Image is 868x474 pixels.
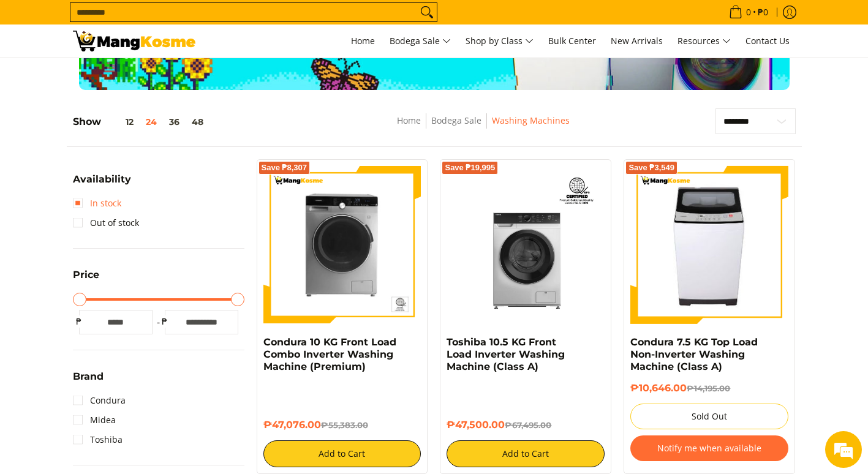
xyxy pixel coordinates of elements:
a: Home [397,115,421,126]
a: Condura [73,391,126,410]
del: ₱67,495.00 [505,420,551,430]
button: Add to Cart [263,440,421,467]
img: Condura 10 KG Front Load Combo Inverter Washing Machine (Premium) [263,166,421,324]
span: Bodega Sale [390,34,451,49]
span: • [725,6,772,19]
span: Save ₱8,307 [262,164,308,171]
button: Sold Out [630,404,788,429]
button: 24 [140,117,163,127]
nav: Main Menu [208,24,796,58]
a: Resources [671,24,737,58]
a: Bodega Sale [431,115,481,126]
span: Availability [73,175,131,184]
a: New Arrivals [605,24,669,58]
span: Shop by Class [466,34,534,49]
a: Toshiba [73,430,123,450]
a: Out of stock [73,213,139,233]
span: ₱ [159,315,171,328]
span: Home [351,35,375,47]
button: Add to Cart [447,440,605,467]
del: ₱14,195.00 [687,383,730,393]
a: Midea [73,410,116,430]
h6: ₱47,500.00 [447,419,605,431]
summary: Open [73,270,99,289]
span: 0 [744,8,753,17]
h5: Show [73,116,209,128]
a: Washing Machines [492,115,570,126]
span: Price [73,270,99,280]
a: Home [345,24,381,58]
div: Chat with us now [64,69,206,85]
span: Save ₱19,995 [445,164,495,171]
h6: ₱47,076.00 [263,419,421,431]
a: In stock [73,194,121,213]
a: Condura 10 KG Front Load Combo Inverter Washing Machine (Premium) [263,336,396,372]
del: ₱55,383.00 [321,420,368,430]
a: Bodega Sale [383,24,457,58]
span: Contact Us [745,35,790,47]
a: Shop by Class [459,24,540,58]
span: ₱ [73,315,85,328]
img: Washing Machines l Mang Kosme: Home Appliances Warehouse Sale Partner [73,31,195,51]
a: Bulk Center [542,24,602,58]
span: Bulk Center [548,35,596,47]
a: Toshiba 10.5 KG Front Load Inverter Washing Machine (Class A) [447,336,565,372]
a: Condura 7.5 KG Top Load Non-Inverter Washing Machine (Class A) [630,336,758,372]
span: New Arrivals [611,35,663,47]
textarea: Type your message and hit 'Enter' [6,334,233,377]
span: Save ₱3,549 [628,164,674,171]
button: 36 [163,117,186,127]
button: Search [417,3,437,21]
button: Notify me when available [630,435,788,461]
button: 48 [186,117,209,127]
span: Resources [677,34,731,49]
span: ₱0 [756,8,770,17]
nav: Breadcrumbs [311,113,655,141]
img: Toshiba 10.5 KG Front Load Inverter Washing Machine (Class A) [447,166,605,324]
button: 12 [101,117,140,127]
span: We're online! [71,154,169,278]
summary: Open [73,372,104,391]
summary: Open [73,175,131,194]
span: Brand [73,372,104,382]
a: Contact Us [739,24,796,58]
h6: ₱10,646.00 [630,382,788,394]
img: condura-7.5kg-topload-non-inverter-washing-machine-class-c-full-view-mang-kosme [636,166,784,324]
div: Minimize live chat window [201,6,230,36]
